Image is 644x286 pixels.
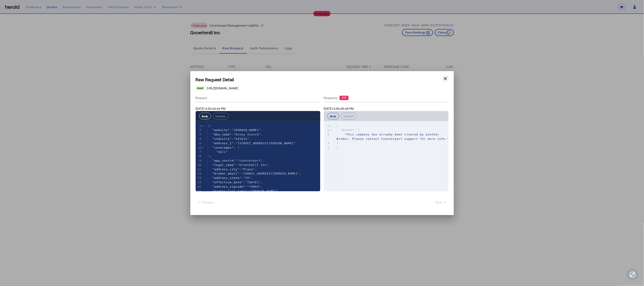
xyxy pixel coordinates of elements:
span: [URL][DOMAIN_NAME] [207,86,238,90]
span: : , [209,142,298,145]
div: 3 [324,132,330,137]
span: "broker_email" [212,172,240,175]
div: 6 [196,146,202,150]
div: 10 [196,163,202,167]
span: : , [209,128,263,132]
span: : , [209,172,302,175]
span: "75093" [247,185,261,188]
span: [DATE] 4:55:44:44 PM [196,107,226,110]
span: "[EMAIL_ADDRESS][DOMAIN_NAME]" [242,172,300,175]
span: { [337,124,339,128]
span: "broker_last_name" [212,189,247,193]
span: "legal_name" [212,163,236,167]
button: Headers [341,113,357,119]
button: Next [434,198,449,206]
button: Headers [213,113,229,119]
span: "[DOMAIN_NAME]" [232,128,261,132]
span: "address_zipcode" [212,185,245,188]
span: : , [209,185,263,188]
div: 13 [196,176,202,180]
span: "dba_name" [212,133,232,136]
span: "Growthmill Inc" [238,163,269,167]
span: ] [337,142,339,145]
div: Response [324,96,449,100]
span: "[STREET_ADDRESS][PERSON_NAME]" [236,142,296,145]
div: 1 [324,124,330,128]
text: 400 [342,96,346,99]
button: Body [327,113,339,119]
span: : , [209,137,251,140]
div: 12 [196,171,202,176]
span: "address_state" [212,176,241,180]
span: "Envoy Insure" [234,133,261,136]
span: "TX" [243,176,251,180]
span: "error" [341,128,354,132]
span: "app_source" [212,159,236,162]
span: "address_1" [212,142,234,145]
div: 2 [324,128,330,132]
div: 3 [196,132,202,137]
div: 9 [196,158,202,163]
span: [DATE] 4:55:46:46 PM [324,107,354,110]
button: Previous [196,198,215,206]
span: "address_city" [212,168,240,171]
span: } [337,146,339,149]
div: 5 [324,146,330,150]
span: : , [209,168,257,171]
div: 8 [196,154,202,158]
div: 14 [196,180,202,185]
span: "industry" [212,137,232,140]
div: 2 [196,128,202,132]
span: : , [209,189,280,193]
span: : , [209,159,265,162]
div: 15 [196,185,202,189]
span: { [209,124,211,128]
div: 4 [324,141,330,146]
span: "This company has already been cleared by another Broker. Please contact Counterpart support for ... [337,133,449,140]
span: Previous [197,200,214,205]
span: "effective_date" [212,181,243,184]
span: : , [209,176,253,180]
div: 7 [196,150,202,154]
span: : , [209,163,271,167]
span: "counterpart" [238,159,263,162]
span: "epli" [216,150,228,153]
span: "[DATE]" [245,181,261,184]
span: "website" [212,128,230,132]
span: "[PERSON_NAME]" [249,189,278,193]
div: 5 [196,141,202,146]
span: : [ [209,146,240,149]
div: 1 [196,124,202,128]
span: Next [436,200,447,205]
h1: Raw Request Detail [196,76,449,83]
span: "541511" [234,137,249,140]
span: : , [209,133,263,136]
button: Body [199,113,211,119]
div: 16 [196,189,202,193]
span: : , [209,181,263,184]
span: : [ [337,128,360,132]
span: ], [209,155,213,158]
span: "coverages" [212,146,234,149]
div: 11 [196,167,202,172]
span: "Plano" [242,168,255,171]
div: 4 [196,137,202,141]
div: Request [196,94,320,102]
